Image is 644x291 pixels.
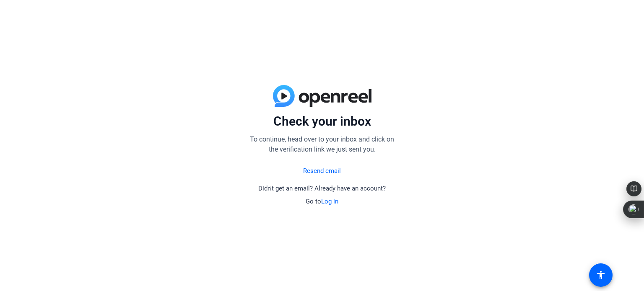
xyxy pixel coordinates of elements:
mat-icon: accessibility [596,270,606,280]
img: blue-gradient.svg [273,85,371,107]
p: Check your inbox [247,113,397,129]
p: To continue, head over to your inbox and click on the verification link we just sent you. [247,134,397,155]
a: Resend email [303,166,341,176]
span: Go to [306,198,338,205]
a: Log in [321,198,338,205]
span: Didn't get an email? Already have an account? [258,185,386,192]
